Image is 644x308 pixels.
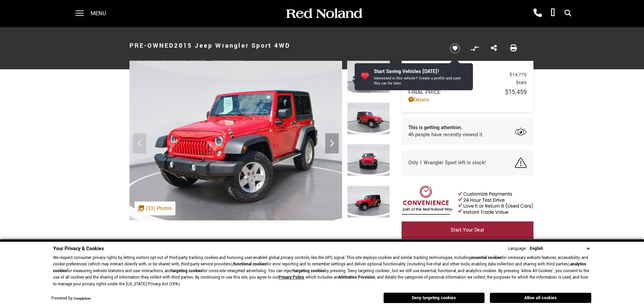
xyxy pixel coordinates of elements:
[135,202,175,215] div: (33) Photos
[279,275,304,280] a: Privacy Policy
[491,44,497,53] a: Share this Pre-Owned 2015 Jeep Wrangler Sport 4WD
[293,268,325,274] strong: targeting cookies
[516,79,527,86] span: $689
[509,71,527,78] span: $14,770
[53,255,591,288] p: We respect consumer privacy rights by letting visitors opt out of third-party tracking cookies an...
[470,43,480,53] button: Compare vehicle
[233,261,266,267] strong: functional cookies
[129,32,439,59] h1: 2015 Jeep Wrangler Sport 4WD
[408,79,516,86] span: Dealer Handling
[212,59,224,64] span: Stock:
[528,245,591,252] select: Language Select
[408,159,486,166] span: Only 1 Wrangler Sport left in stock!
[408,96,527,103] a: Details
[408,71,509,78] span: Red [PERSON_NAME]
[325,133,339,153] div: Next
[137,59,205,64] span: [US_VEHICLE_IDENTIFICATION_NUMBER]
[285,8,363,20] img: Red Noland Auto Group
[129,59,137,64] span: VIN:
[451,227,484,234] span: Start Your Deal
[508,246,527,251] div: Language:
[74,297,91,301] a: ComplyAuto
[402,221,533,239] a: Start Your Deal
[490,293,591,303] button: Allow all cookies
[53,245,104,252] span: Your Privacy & Cookies
[347,102,390,135] img: Used 2015 Firecracker Red Clear Coat Jeep Sport image 2
[408,88,527,96] a: Final Price $15,459
[51,297,91,301] div: Powered by
[383,292,485,303] button: Deny targeting cookies
[408,79,527,86] a: Dealer Handling $689
[347,61,390,93] img: Used 2015 Firecracker Red Clear Coat Jeep Sport image 1
[129,61,342,220] img: Used 2015 Firecracker Red Clear Coat Jeep Sport image 1
[448,43,462,54] button: Save vehicle
[347,144,390,176] img: Used 2015 Firecracker Red Clear Coat Jeep Sport image 3
[129,41,174,50] strong: Pre-Owned
[408,124,484,131] span: This is getting attention.
[505,88,527,96] span: $15,459
[338,275,375,280] strong: Arbitration Provision
[408,71,527,78] a: Red [PERSON_NAME] $14,770
[171,268,202,274] strong: targeting cookies
[347,186,390,218] img: Used 2015 Firecracker Red Clear Coat Jeep Sport image 4
[408,88,505,96] span: Final Price
[471,255,502,261] strong: essential cookies
[408,131,484,138] span: 46 people have recently viewed it.
[510,44,517,53] a: Print this Pre-Owned 2015 Jeep Wrangler Sport 4WD
[224,59,243,64] span: UL520954A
